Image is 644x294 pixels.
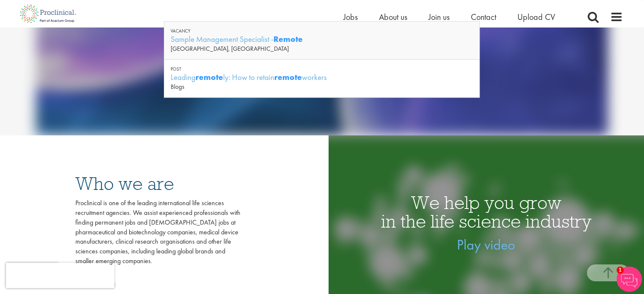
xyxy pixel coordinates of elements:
[171,82,473,91] div: Blogs
[616,267,624,274] span: 1
[171,72,473,82] div: Leading ly: How to retain workers
[379,11,407,22] a: About us
[274,34,303,44] strong: Remote
[471,11,496,22] a: Contact
[6,263,114,288] iframe: reCAPTCHA
[196,72,223,82] strong: remote
[457,236,515,254] a: Play video
[428,11,450,22] a: Join us
[171,44,473,53] div: [GEOGRAPHIC_DATA], [GEOGRAPHIC_DATA]
[274,72,302,82] strong: remote
[343,11,358,22] a: Jobs
[171,34,473,44] div: Sample Management Specialist -
[616,267,642,292] img: Chatbot
[171,28,473,34] div: Vacancy
[75,198,240,266] div: Proclinical is one of the leading international life sciences recruitment agencies. We assist exp...
[75,174,240,193] h3: Who we are
[517,11,555,22] a: Upload CV
[171,66,473,72] div: Post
